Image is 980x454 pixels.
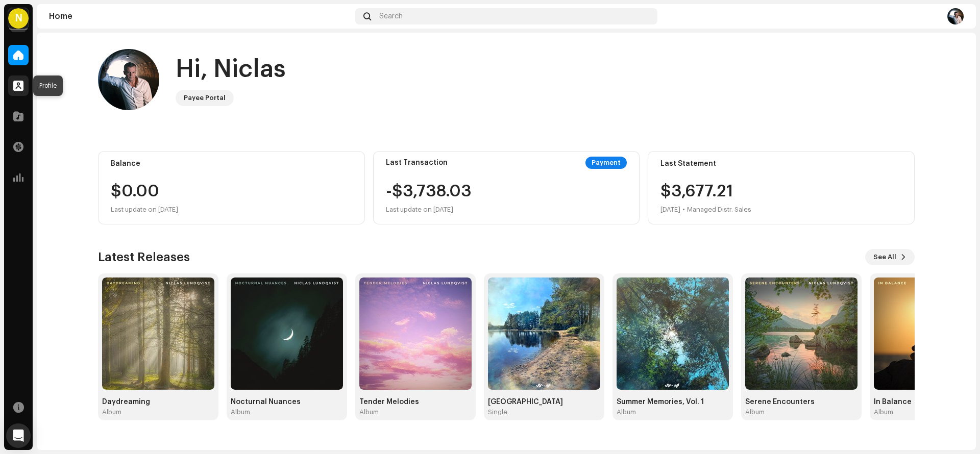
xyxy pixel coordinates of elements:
[386,204,472,216] div: Last update on [DATE]
[947,8,964,24] img: e07bd070-085e-4c29-8a30-3cc07c0d9c78
[617,398,729,406] div: Summer Memories, Vol. 1
[585,157,627,169] div: Payment
[617,408,636,416] div: Album
[379,12,403,20] span: Search
[231,398,343,406] div: Nocturnal Nuances
[184,92,226,104] div: Payee Portal
[98,151,365,224] re-o-card-value: Balance
[102,278,214,390] img: e94a4c3f-2ad8-46c6-91ff-3f13ca95bbaf
[745,278,857,390] img: f6055932-1c9b-480d-992d-84f770a02ea4
[745,408,765,416] div: Album
[6,423,31,448] div: Open Intercom Messenger
[231,408,250,416] div: Album
[8,8,29,29] div: N
[617,278,729,390] img: b3ca0783-2253-4b85-a673-d5383e4d5a1d
[386,159,448,167] div: Last Transaction
[488,278,600,390] img: 2019613e-ef43-497f-8b35-37d4b443b222
[111,160,352,168] div: Balance
[359,278,472,390] img: 25074527-c1e0-4b4c-9cfb-8a35b30e65ea
[874,408,893,416] div: Album
[176,53,286,86] div: Hi, Niclas
[865,249,915,265] button: See All
[648,151,915,224] re-o-card-value: Last Statement
[687,204,751,216] div: Managed Distr. Sales
[98,49,159,110] img: e07bd070-085e-4c29-8a30-3cc07c0d9c78
[49,12,351,20] div: Home
[359,398,472,406] div: Tender Melodies
[682,204,685,216] div: •
[102,408,121,416] div: Album
[231,278,343,390] img: 33510d86-ec51-46a4-92c5-d2c46d87d95f
[488,408,507,416] div: Single
[745,398,857,406] div: Serene Encounters
[102,398,214,406] div: Daydreaming
[111,204,352,216] div: Last update on [DATE]
[98,249,190,265] h3: Latest Releases
[660,204,680,216] div: [DATE]
[359,408,379,416] div: Album
[873,247,896,267] span: See All
[488,398,600,406] div: [GEOGRAPHIC_DATA]
[660,160,902,168] div: Last Statement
